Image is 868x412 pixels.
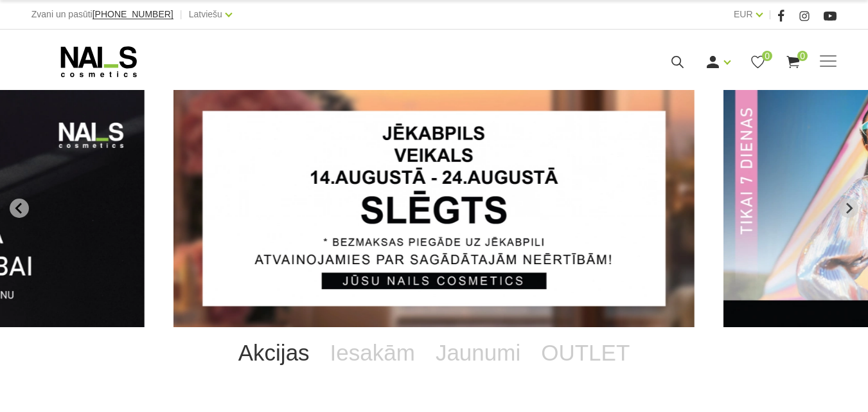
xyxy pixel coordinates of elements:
a: Latviešu [189,6,222,22]
span: | [769,6,772,22]
div: Zvani un pasūti [31,6,173,22]
span: [PHONE_NUMBER] [93,9,173,19]
a: [PHONE_NUMBER] [93,10,173,19]
a: Jaunumi [425,327,531,379]
span: | [180,6,182,22]
span: 0 [762,51,772,61]
li: 1 of 12 [173,90,695,327]
a: Iesakām [320,327,425,379]
a: Akcijas [228,327,320,379]
button: Next slide [839,199,858,218]
a: EUR [734,6,753,22]
button: Go to last slide [10,199,29,218]
a: 0 [785,54,801,70]
a: OUTLET [531,327,640,379]
a: 0 [750,54,766,70]
span: 0 [797,51,808,61]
